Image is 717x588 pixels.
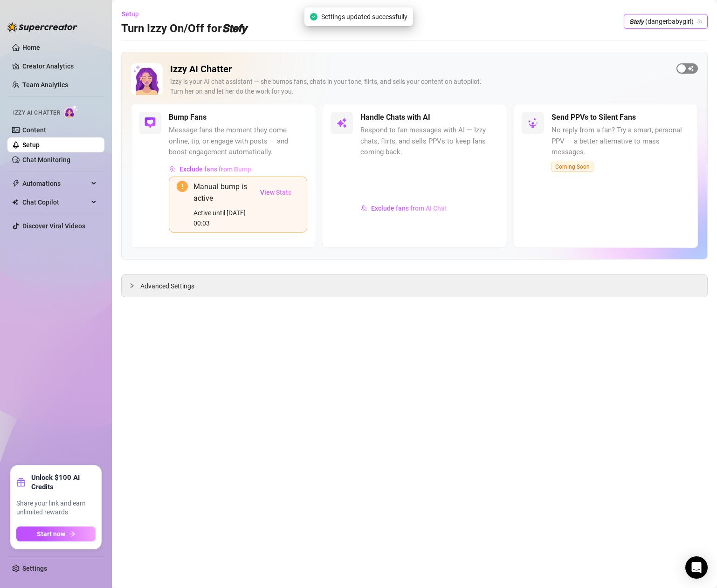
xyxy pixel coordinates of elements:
[31,473,96,492] strong: Unlock $100 AI Credits
[552,125,690,158] span: No reply from a fan? Try a smart, personal PPV — a better alternative to mass messages.
[170,77,669,96] div: Izzy is your AI chat assistant — she bumps fans, chats in your tone, flirts, and sells your conte...
[7,22,77,32] img: logo-BBDzfeDw.svg
[22,126,46,134] a: Content
[140,281,194,291] span: Advanced Settings
[12,199,18,205] img: Chat Copilot
[121,21,247,36] h3: Turn Izzy On/Off for 𝙎𝙩𝙚𝙛𝙮
[360,201,448,216] button: Exclude fans from AI Chat
[552,162,593,172] span: Coming Soon
[169,162,252,177] button: Exclude fans from Bump
[16,526,96,541] button: Start nowarrow-right
[169,125,307,158] span: Message fans the moment they come online, tip, or engage with posts — and boost engagement automa...
[64,105,78,118] img: AI Chatter
[129,280,140,291] div: collapsed
[22,81,68,89] a: Team Analytics
[12,180,20,187] span: thunderbolt
[179,165,251,173] span: Exclude fans from Bump
[37,530,65,538] span: Start now
[121,7,146,21] button: Setup
[16,499,96,517] span: Share your link and earn unlimited rewards
[697,19,703,24] span: team
[22,195,89,210] span: Chat Copilot
[170,63,669,75] h2: Izzy AI Chatter
[177,181,188,192] span: exclamation-circle
[145,117,156,129] img: svg%3e
[22,222,85,230] a: Discover Viral Videos
[321,12,407,22] span: Settings updated successfully
[22,59,97,74] a: Creator Analytics
[22,176,89,191] span: Automations
[310,13,317,21] span: check-circle
[336,117,347,129] img: svg%3e
[16,478,26,487] span: gift
[360,112,430,123] h5: Handle Chats with AI
[193,181,252,204] div: Manual bump is active
[131,63,163,95] img: Izzy AI Chatter
[69,531,76,537] span: arrow-right
[252,181,299,204] button: View Stats
[685,556,708,579] div: Open Intercom Messenger
[527,117,538,129] img: svg%3e
[361,205,367,212] img: svg%3e
[371,205,447,212] span: Exclude fans from AI Chat
[552,112,636,123] h5: Send PPVs to Silent Fans
[22,141,40,149] a: Setup
[169,166,176,172] img: svg%3e
[22,44,40,51] a: Home
[169,112,207,123] h5: Bump Fans
[122,10,139,18] span: Setup
[22,565,47,572] a: Settings
[360,125,499,158] span: Respond to fan messages with AI — Izzy chats, flirts, and sells PPVs to keep fans coming back.
[260,189,291,196] span: View Stats
[13,109,60,117] span: Izzy AI Chatter
[22,156,70,164] a: Chat Monitoring
[129,283,135,288] span: collapsed
[193,208,252,228] div: Active until [DATE] 00:03
[629,14,702,28] span: 𝙎𝙩𝙚𝙛𝙮 (dangerbabygirl)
